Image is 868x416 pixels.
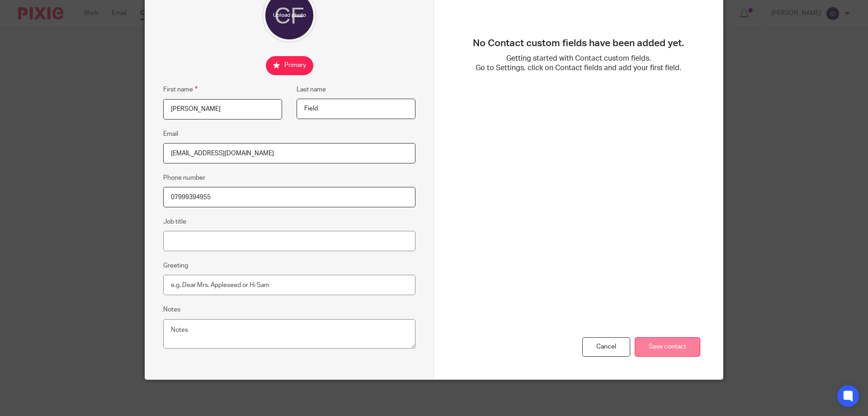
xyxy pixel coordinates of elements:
[163,84,198,95] label: First name
[163,217,186,226] label: Job title
[457,54,700,73] p: Getting started with Contact custom fields. Go to Settings, click on Contact fields and add your ...
[163,305,180,314] label: Notes
[457,38,700,49] h3: No Contact custom fields have been added yet.
[163,173,205,182] label: Phone number
[163,129,178,139] label: Email
[635,337,700,357] input: Save contact
[582,337,630,357] div: Cancel
[163,275,415,295] input: e.g. Dear Mrs. Appleseed or Hi Sam
[297,85,326,94] label: Last name
[163,261,188,270] label: Greeting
